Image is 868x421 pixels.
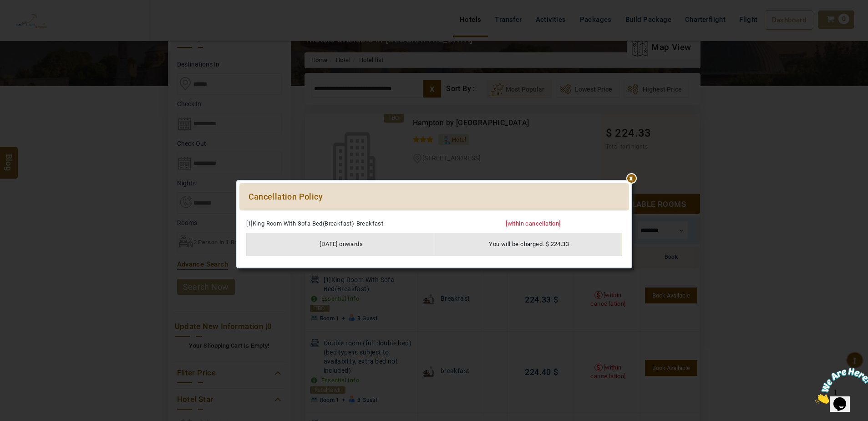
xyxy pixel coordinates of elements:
span: 1 [4,4,7,11]
td: You will be charged. $ 224.33 [434,233,622,256]
div: Cancellation Policy [239,183,629,210]
iframe: chat widget [812,364,868,407]
img: Chat attention grabber [4,4,60,40]
div: [within cancellation] [499,220,629,228]
div: [1]King Room With Sofa Bed(Breakfast)-Breakfast [239,220,499,228]
td: [DATE] onwards [246,233,434,256]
